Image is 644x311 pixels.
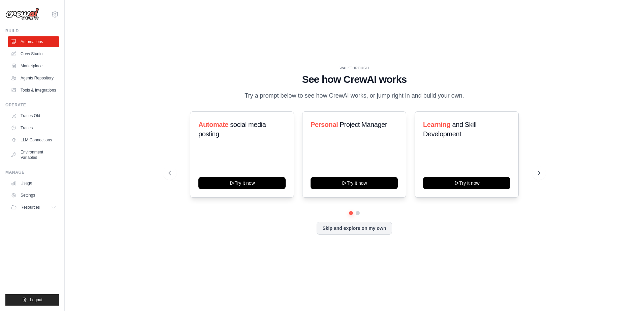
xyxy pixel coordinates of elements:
[8,135,59,145] a: LLM Connections
[5,28,59,34] div: Build
[5,8,39,21] img: Logo
[5,294,59,306] button: Logout
[8,48,59,59] a: Crew Studio
[21,205,40,210] span: Resources
[8,36,59,47] a: Automations
[311,121,338,128] span: Personal
[198,177,286,189] button: Try it now
[8,202,59,213] button: Resources
[8,85,59,96] a: Tools & Integrations
[168,66,540,71] div: WALKTHROUGH
[8,110,59,121] a: Traces Old
[8,147,59,163] a: Environment Variables
[423,121,450,128] span: Learning
[30,297,42,303] span: Logout
[198,121,228,128] span: Automate
[340,121,387,128] span: Project Manager
[423,177,510,189] button: Try it now
[317,222,392,235] button: Skip and explore on my own
[198,121,266,138] span: social media posting
[8,61,59,71] a: Marketplace
[5,102,59,108] div: Operate
[311,177,398,189] button: Try it now
[423,121,476,138] span: and Skill Development
[8,178,59,188] a: Usage
[241,91,468,101] p: Try a prompt below to see how CrewAI works, or jump right in and build your own.
[8,190,59,201] a: Settings
[5,170,59,175] div: Manage
[8,123,59,133] a: Traces
[8,73,59,83] a: Agents Repository
[168,73,540,85] h1: See how CrewAI works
